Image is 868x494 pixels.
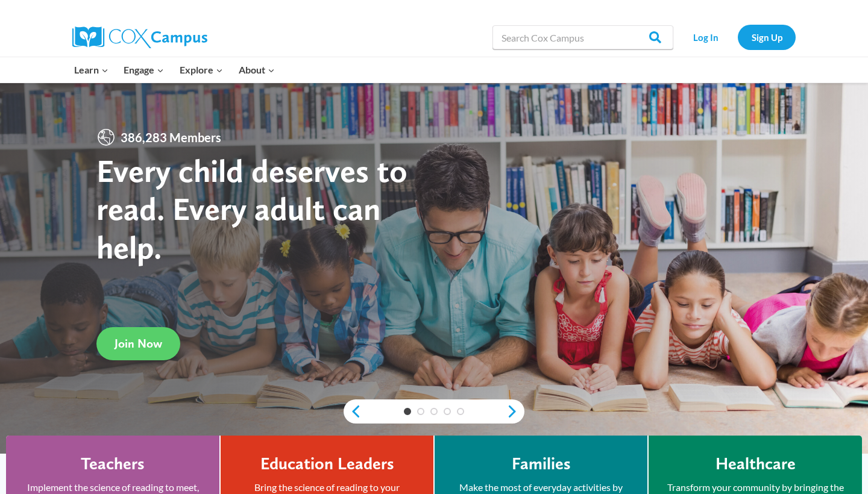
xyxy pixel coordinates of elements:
input: Search Cox Campus [492,25,673,49]
img: Cox Campus [72,27,207,48]
a: Log In [679,25,732,49]
a: 2 [417,408,424,415]
a: Sign Up [738,25,796,49]
span: 386,283 Members [116,128,226,147]
a: 1 [404,408,411,415]
span: Join Now [115,336,162,351]
span: Explore [180,62,223,78]
h4: Healthcare [715,454,796,474]
h4: Education Leaders [260,454,394,474]
h4: Families [512,454,571,474]
a: Join Now [96,327,180,360]
span: Learn [74,62,108,78]
a: 4 [444,408,451,415]
span: About [239,62,275,78]
span: Engage [124,62,164,78]
a: 5 [457,408,464,415]
a: previous [344,404,362,419]
a: next [506,404,524,419]
strong: Every child deserves to read. Every adult can help. [96,151,407,266]
div: content slider buttons [344,399,524,424]
a: 3 [430,408,438,415]
nav: Primary Navigation [66,57,282,83]
h4: Teachers [81,454,145,474]
nav: Secondary Navigation [679,25,796,49]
